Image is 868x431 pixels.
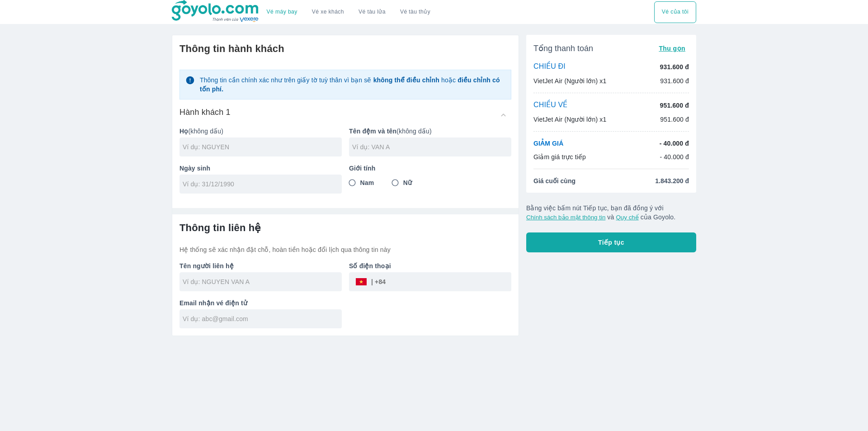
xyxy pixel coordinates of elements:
[179,222,511,234] h6: Thông tin liên hệ
[179,128,188,135] b: Họ
[660,101,689,110] p: 951.600 đ
[660,62,689,71] p: 931.600 đ
[533,76,606,85] p: VietJet Air (Người lớn) x1
[393,1,438,23] button: Vé tàu thủy
[533,43,593,54] span: Tổng thanh toán
[655,42,689,55] button: Thu gọn
[349,164,511,173] p: Giới tính
[267,9,297,15] a: Vé máy bay
[598,238,624,247] span: Tiếp tục
[533,176,576,185] span: Giá cuối cùng
[183,142,342,152] input: Ví dụ: NGUYEN
[660,139,689,148] p: - 40.000 đ
[373,76,439,84] strong: không thể điều chỉnh
[179,43,511,55] h6: Thông tin hành khách
[654,1,696,23] button: Vé của tôi
[183,277,342,286] input: Ví dụ: NGUYEN VAN A
[660,152,689,161] p: - 40.000 đ
[533,115,606,124] p: VietJet Air (Người lớn) x1
[533,62,566,72] p: CHIỀU ĐI
[654,1,696,23] div: choose transportation mode
[349,262,391,270] b: Số điện thoại
[179,107,231,118] h6: Hành khách 1
[183,314,342,323] input: Ví dụ: abc@gmail.com
[179,262,234,270] b: Tên người liên hệ
[179,299,247,307] b: Email nhận vé điện tử
[533,139,563,148] p: GIẢM GIÁ
[660,115,689,124] p: 951.600 đ
[533,152,586,161] p: Giảm giá trực tiếp
[183,180,333,189] input: Ví dụ: 31/12/1990
[655,176,689,185] span: 1.843.200 đ
[616,214,638,221] button: Quy chế
[360,178,374,187] span: Nam
[259,1,438,23] div: choose transportation mode
[179,164,342,173] p: Ngày sinh
[660,76,689,85] p: 931.600 đ
[312,9,344,15] a: Vé xe khách
[403,178,412,187] span: Nữ
[351,1,393,23] a: Vé tàu lửa
[352,142,511,152] input: Ví dụ: VAN A
[533,100,568,110] p: CHIỀU VỀ
[349,127,511,136] p: (không dấu)
[200,76,505,94] p: Thông tin cần chính xác như trên giấy tờ tuỳ thân vì bạn sẽ hoặc
[179,245,511,254] p: Hệ thống sẽ xác nhận đặt chỗ, hoàn tiền hoặc đổi lịch qua thông tin này
[526,232,696,252] button: Tiếp tục
[179,127,342,136] p: (không dấu)
[659,45,685,52] span: Thu gọn
[526,214,605,221] button: Chính sách bảo mật thông tin
[526,204,696,222] p: Bằng việc bấm nút Tiếp tục, bạn đã đồng ý với và của Goyolo.
[349,128,396,135] b: Tên đệm và tên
